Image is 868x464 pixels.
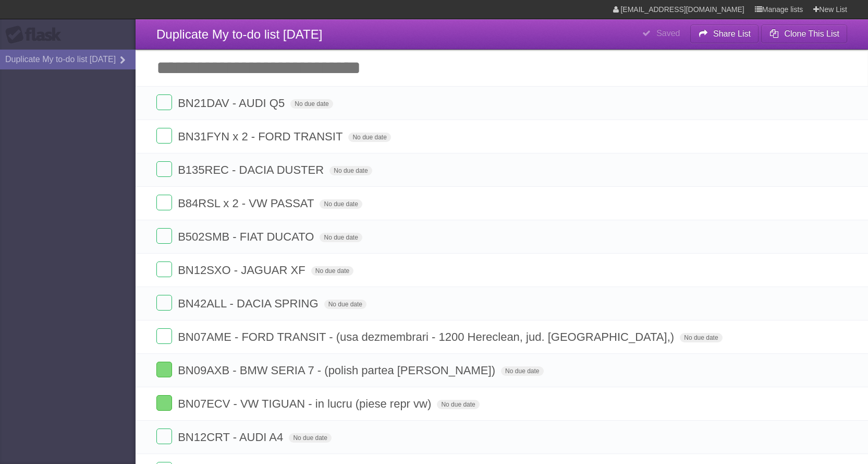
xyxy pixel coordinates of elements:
[437,400,479,409] span: No due date
[290,99,333,109] span: No due date
[178,330,677,343] span: BN07AME - FORD TRANSIT - (usa dezmembrari - 1200 Hereclean, jud. [GEOGRAPHIC_DATA],)
[178,264,308,277] span: BN12SXO - JAGUAR XF
[178,431,286,444] span: BN12CRT - AUDI A4
[5,26,68,44] div: Flask
[761,25,847,43] button: Clone This List
[289,433,331,443] span: No due date
[501,366,543,376] span: No due date
[156,429,172,444] label: Done
[320,199,362,209] span: No due date
[178,297,321,310] span: BN42ALL - DACIA SPRING
[178,197,316,210] span: B84RSL x 2 - VW PASSAT
[156,128,172,144] label: Done
[156,27,322,41] span: Duplicate My to-do list [DATE]
[156,261,172,277] label: Done
[178,163,326,176] span: B135REC - DACIA DUSTER
[324,300,366,309] span: No due date
[784,29,839,38] b: Clone This List
[656,29,680,38] b: Saved
[156,94,172,110] label: Done
[178,97,287,110] span: BN21DAV - AUDI Q5
[156,395,172,411] label: Done
[156,328,172,344] label: Done
[348,133,390,142] span: No due date
[156,195,172,210] label: Done
[156,228,172,244] label: Done
[178,364,498,377] span: BN09AXB - BMW SERIA 7 - (polish partea [PERSON_NAME])
[178,230,316,243] span: B502SMB - FIAT DUCATO
[713,29,751,38] b: Share List
[680,333,722,342] span: No due date
[329,166,372,175] span: No due date
[690,25,759,43] button: Share List
[311,266,353,276] span: No due date
[156,161,172,177] label: Done
[178,130,345,143] span: BN31FYN x 2 - FORD TRANSIT
[156,295,172,311] label: Done
[320,233,362,242] span: No due date
[156,362,172,377] label: Done
[178,397,434,410] span: BN07ECV - VW TIGUAN - in lucru (piese repr vw)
